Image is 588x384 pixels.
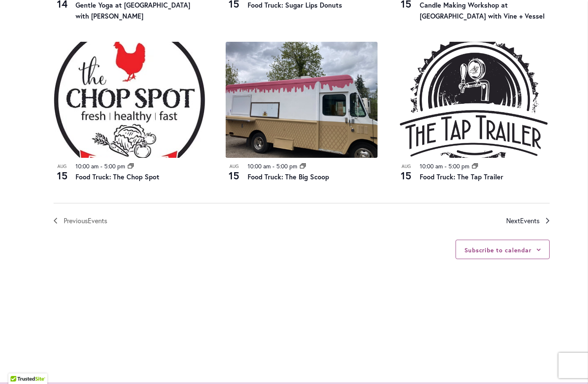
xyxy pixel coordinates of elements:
[276,162,297,170] time: 5:00 pm
[54,163,70,170] span: Aug
[420,172,503,181] a: Food Truck: The Tap Trailer
[64,215,107,226] span: Previous
[76,0,190,20] a: Gentle Yoga at [GEOGRAPHIC_DATA] with [PERSON_NAME]
[448,162,469,170] time: 5:00 pm
[6,354,30,378] iframe: Launch Accessibility Center
[226,163,243,170] span: Aug
[76,172,159,181] a: Food Truck: The Chop Spot
[248,0,342,9] a: Food Truck: Sugar Lips Donuts
[54,42,205,158] img: THE CHOP SPOT PDX – Food Truck
[420,162,443,170] time: 10:00 am
[54,215,107,226] a: Previous Events
[248,172,329,181] a: Food Truck: The Big Scoop
[506,215,539,226] span: Next
[398,42,550,158] img: Food Truck: The Tap Trailer
[506,215,550,226] a: Next Events
[445,162,447,170] span: -
[520,216,539,225] span: Events
[104,162,125,170] time: 5:00 pm
[398,168,415,183] span: 15
[88,216,107,225] span: Events
[398,163,415,170] span: Aug
[272,162,275,170] span: -
[226,168,243,183] span: 15
[226,42,378,158] img: Food Truck: The Big Scoop
[54,168,70,183] span: 15
[248,162,271,170] time: 10:00 am
[100,162,102,170] span: -
[420,0,545,20] a: Candle Making Workshop at [GEOGRAPHIC_DATA] with Vine + Vessel
[464,246,531,254] button: Subscribe to calendar
[76,162,99,170] time: 10:00 am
